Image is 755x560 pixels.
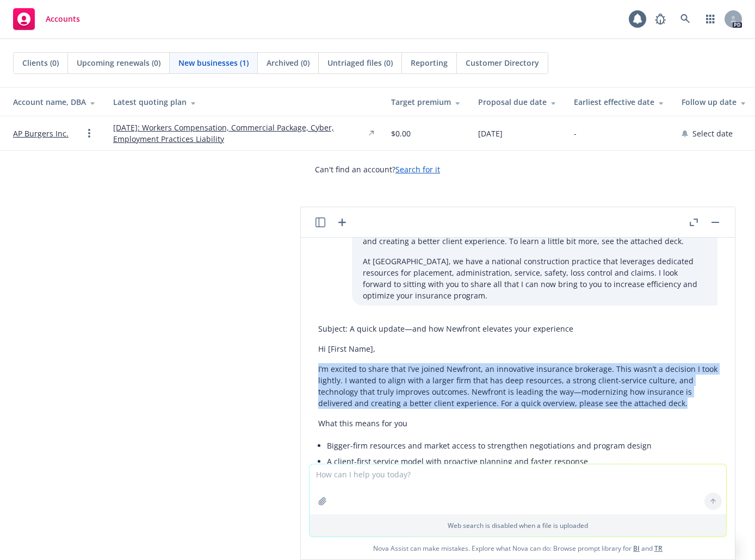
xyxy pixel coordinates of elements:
[466,57,539,69] span: Customer Directory
[327,438,717,453] li: Bigger-firm resources and market access to strengthen negotiations and program design
[327,57,393,69] span: Untriaged files (0)
[46,15,80,23] span: Accounts
[682,96,746,108] div: Follow up date
[478,96,556,108] div: Proposal due date
[13,96,96,108] div: Account name, DBA
[77,57,160,69] span: Upcoming renewals (0)
[574,96,664,108] div: Earliest effective date
[318,323,717,334] p: Subject: A quick update—and how Newfront elevates your experience
[391,128,411,139] span: $0.00
[700,8,721,30] a: Switch app
[305,537,731,559] span: Nova Assist can make mistakes. Explore what Nova can do: Browse prompt library for and
[318,363,717,409] p: I’m excited to share that I’ve joined Newfront, an innovative insurance brokerage. This wasn’t a ...
[316,521,720,530] p: Web search is disabled when a file is uploaded
[478,128,503,139] span: [DATE]
[363,256,707,301] p: At [GEOGRAPHIC_DATA], we have a national construction practice that leverages dedicated resources...
[9,4,84,34] a: Accounts
[633,544,640,553] a: BI
[318,343,717,354] p: Hi [First Name],
[692,128,733,139] span: Select date
[178,57,249,69] span: New businesses (1)
[113,122,367,145] a: [DATE]: Workers Compensation, Commercial Package, Cyber, Employment Practices Liability
[13,128,69,139] a: AP Burgers Inc.
[391,96,461,108] div: Target premium
[574,128,577,139] span: -
[267,57,310,69] span: Archived (0)
[327,453,717,469] li: A client-first service model with proactive planning and faster response
[411,57,448,69] span: Reporting
[654,544,663,553] a: TR
[674,8,696,30] a: Search
[22,57,59,69] span: Clients (0)
[649,8,671,30] a: Report a Bug
[83,127,96,140] a: Open options
[113,96,374,108] div: Latest quoting plan
[318,418,717,429] p: What this means for you
[315,164,440,175] span: Can't find an account?
[395,164,440,175] a: Search for it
